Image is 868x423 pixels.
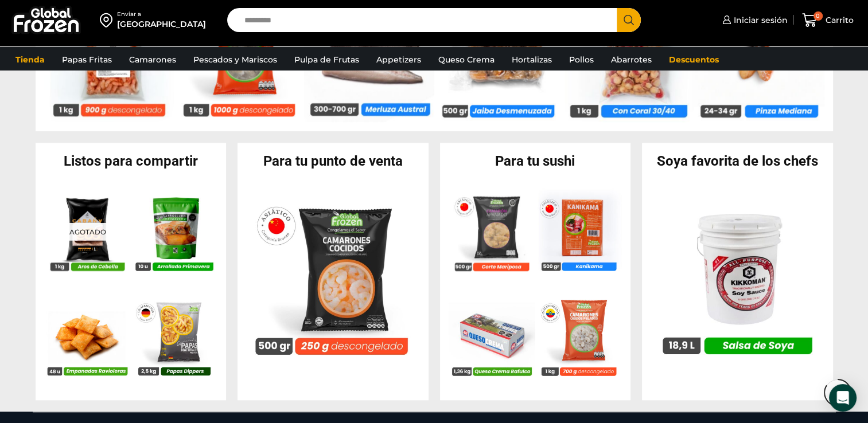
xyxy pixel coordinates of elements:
[123,49,182,70] a: Camarones
[617,8,641,32] button: Search button
[117,10,206,18] div: Enviar a
[371,49,427,70] a: Appetizers
[719,9,788,32] a: Iniciar sesión
[813,11,823,21] span: 0
[642,154,833,168] h2: Soya favorita de los chefs
[61,223,114,241] p: Agotado
[433,49,500,70] a: Queso Crema
[663,49,725,70] a: Descuentos
[56,49,118,70] a: Papas Fritas
[799,7,857,34] a: 0 Carrito
[506,49,558,70] a: Hortalizas
[605,49,657,70] a: Abarrotes
[100,10,117,30] img: address-field-icon.svg
[10,49,50,70] a: Tienda
[823,14,854,26] span: Carrito
[289,49,365,70] a: Pulpa de Frutas
[563,49,600,70] a: Pollos
[238,154,429,168] h2: Para tu punto de venta
[188,49,283,70] a: Pescados y Mariscos
[117,18,206,30] div: [GEOGRAPHIC_DATA]
[829,384,857,412] div: Open Intercom Messenger
[440,154,631,168] h2: Para tu sushi
[36,154,227,168] h2: Listos para compartir
[731,14,788,26] span: Iniciar sesión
